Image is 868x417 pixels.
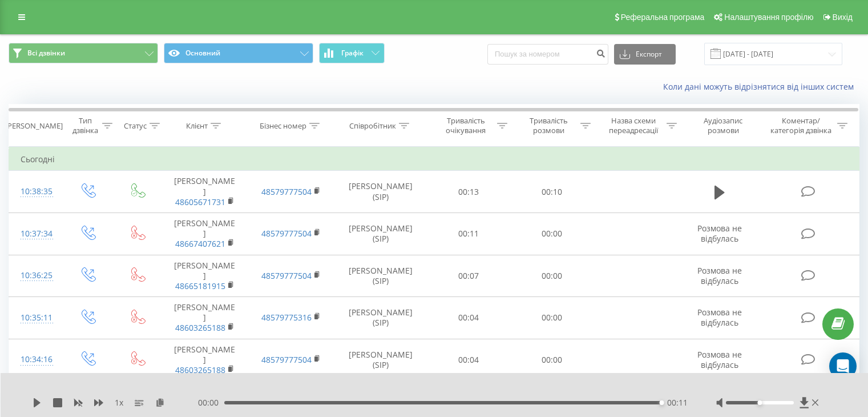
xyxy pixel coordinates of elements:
[341,49,364,57] span: Графік
[334,171,427,213] td: [PERSON_NAME] (SIP)
[261,228,312,239] a: 48579777504
[261,354,312,365] a: 48579777504
[319,43,385,63] button: Графік
[520,116,578,135] div: Тривалість розмови
[757,400,762,405] div: Accessibility label
[427,297,510,339] td: 00:04
[21,264,51,287] div: 10:36:25
[175,197,225,207] a: 48605671731
[72,116,99,135] div: Тип дзвінка
[660,400,664,405] div: Accessibility label
[21,307,51,329] div: 10:35:11
[334,255,427,297] td: [PERSON_NAME] (SIP)
[510,339,593,381] td: 00:00
[724,13,813,22] span: Налаштування профілю
[175,280,225,291] a: 48665181915
[27,49,65,58] span: Всі дзвінки
[115,397,123,408] span: 1 x
[175,238,225,249] a: 48667407621
[614,44,676,65] button: Експорт
[663,81,859,92] a: Коли дані можуть відрізнятися вiд інших систем
[162,171,248,213] td: [PERSON_NAME]
[260,121,306,131] div: Бізнес номер
[21,181,51,203] div: 10:38:35
[510,255,593,297] td: 00:00
[427,255,510,297] td: 00:07
[604,116,664,135] div: Назва схеми переадресації
[162,255,248,297] td: [PERSON_NAME]
[438,116,495,135] div: Тривалість очікування
[697,349,742,370] span: Розмова не відбулась
[261,186,312,197] a: 48579777504
[21,348,51,371] div: 10:34:16
[829,352,857,380] div: Open Intercom Messenger
[697,265,742,286] span: Розмова не відбулась
[9,43,158,63] button: Всі дзвінки
[175,364,225,375] a: 48603265188
[697,307,742,328] span: Розмова не відбулась
[690,116,757,135] div: Аудіозапис розмови
[9,148,859,171] td: Сьогодні
[198,397,224,408] span: 00:00
[175,322,225,333] a: 48603265188
[162,297,248,339] td: [PERSON_NAME]
[334,212,427,255] td: [PERSON_NAME] (SIP)
[768,116,834,135] div: Коментар/категорія дзвінка
[124,121,147,131] div: Статус
[487,44,608,65] input: Пошук за номером
[667,397,688,408] span: 00:11
[162,339,248,381] td: [PERSON_NAME]
[349,121,396,131] div: Співробітник
[833,13,853,22] span: Вихід
[334,297,427,339] td: [PERSON_NAME] (SIP)
[697,223,742,244] span: Розмова не відбулась
[510,212,593,255] td: 00:00
[186,121,208,131] div: Клієнт
[5,121,63,131] div: [PERSON_NAME]
[621,13,705,22] span: Реферальна програма
[427,171,510,213] td: 00:13
[164,43,313,63] button: Основний
[510,171,593,213] td: 00:10
[261,270,312,281] a: 48579777504
[510,297,593,339] td: 00:00
[162,212,248,255] td: [PERSON_NAME]
[427,339,510,381] td: 00:04
[334,339,427,381] td: [PERSON_NAME] (SIP)
[427,212,510,255] td: 00:11
[261,312,312,323] a: 48579775316
[21,223,51,245] div: 10:37:34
